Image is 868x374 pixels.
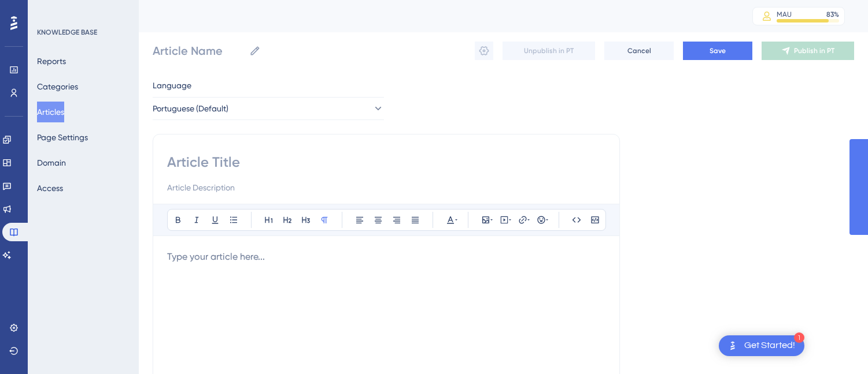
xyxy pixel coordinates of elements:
[604,42,674,60] button: Cancel
[744,339,795,352] div: Get Started!
[153,97,384,120] button: Portuguese (Default)
[683,42,752,60] button: Save
[167,181,605,195] input: Article Description
[819,328,854,363] iframe: UserGuiding AI Assistant Launcher
[37,76,78,97] button: Categories
[719,335,804,356] div: Open Get Started! checklist, remaining modules: 1
[826,10,839,19] div: 83 %
[153,102,228,115] span: Portuguese (Default)
[153,78,191,92] span: Language
[37,102,64,122] button: Articles
[37,152,66,173] button: Domain
[777,10,792,19] div: MAU
[524,46,574,55] span: Unpublish in PT
[794,46,834,55] span: Publish in PT
[710,46,726,55] span: Save
[503,42,595,60] button: Unpublish in PT
[726,339,740,353] img: launcher-image-alternative-text
[167,153,605,171] input: Article Title
[37,51,66,72] button: Reports
[794,332,804,343] div: 1
[153,43,245,59] input: Article Name
[627,46,651,55] span: Cancel
[37,28,97,37] div: KNOWLEDGE BASE
[37,178,63,199] button: Access
[762,42,854,60] button: Publish in PT
[37,127,88,148] button: Page Settings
